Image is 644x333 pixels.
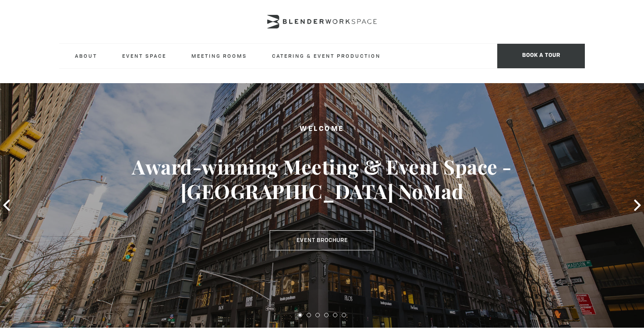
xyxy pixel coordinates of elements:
[32,155,612,204] h3: Award-winning Meeting & Event Space - [GEOGRAPHIC_DATA] NoMad
[184,44,254,68] a: Meeting Rooms
[68,44,104,68] a: About
[265,44,388,68] a: Catering & Event Production
[270,230,375,250] a: Event Brochure
[115,44,173,68] a: Event Space
[497,44,585,68] span: Book a tour
[32,124,612,135] h2: Welcome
